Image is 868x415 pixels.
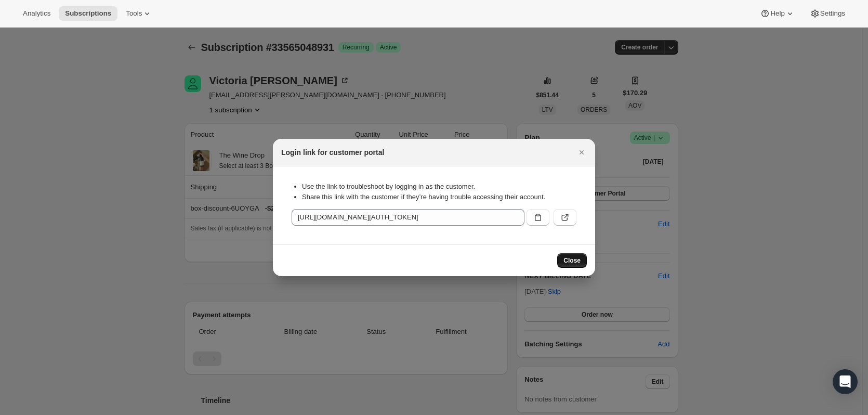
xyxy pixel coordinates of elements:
li: Use the link to troubleshoot by logging in as the customer. [302,181,576,192]
div: Open Intercom Messenger [833,369,858,394]
button: Subscriptions [59,6,117,21]
button: Close [574,145,589,160]
span: Close [563,256,581,265]
button: Tools [120,6,159,21]
li: Share this link with the customer if they’re having trouble accessing their account. [302,192,576,202]
span: Analytics [23,9,50,18]
span: Help [770,9,784,18]
button: Help [754,6,801,21]
span: Settings [820,9,845,18]
h2: Login link for customer portal [281,147,384,158]
span: Subscriptions [65,9,111,18]
button: Settings [804,6,851,21]
span: Tools [126,9,142,18]
button: Analytics [17,6,57,21]
button: Close [557,253,587,268]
